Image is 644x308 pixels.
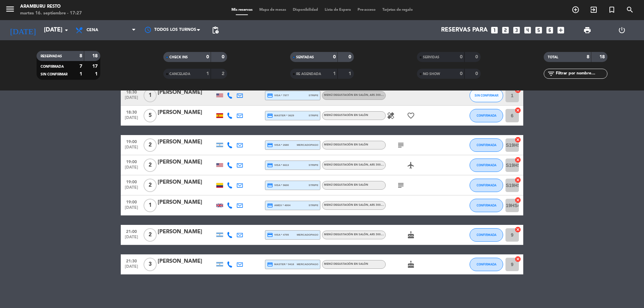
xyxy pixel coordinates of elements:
strong: 0 [475,55,479,59]
span: Pre-acceso [354,8,379,12]
button: CONFIRMADA [470,258,503,271]
i: cancel [515,177,521,183]
span: CONFIRMADA [41,65,64,68]
strong: 0 [460,55,463,59]
span: visa * 7977 [267,93,289,99]
button: CONFIRMADA [470,228,503,242]
span: CHECK INS [169,56,188,59]
i: looks_4 [523,26,532,35]
span: 2 [144,228,157,242]
i: looks_two [501,26,510,35]
span: visa * 9600 [267,182,289,188]
div: [PERSON_NAME] [158,138,215,146]
span: Cena [87,28,98,33]
span: mercadopago [297,262,318,266]
span: CONFIRMADA [477,114,496,117]
div: [PERSON_NAME] [158,88,215,97]
span: Menú degustación en salón [324,143,368,146]
i: credit_card [267,162,273,168]
i: cake [407,231,415,239]
input: Filtrar por nombre... [555,70,607,77]
i: add_box [556,26,565,35]
strong: 0 [206,55,209,59]
i: healing [387,112,395,120]
span: master * 9418 [267,261,294,267]
div: LOG OUT [604,20,639,40]
span: master * 3629 [267,113,294,119]
span: , ARS 300.000 [368,94,386,97]
strong: 8 [79,54,82,58]
span: 18:30 [123,108,140,116]
span: print [583,26,591,34]
span: stripe [309,93,318,98]
strong: 1 [79,72,82,76]
span: CONFIRMADA [477,203,496,207]
span: Mapa de mesas [256,8,289,12]
div: Aramburu Resto [20,3,82,10]
strong: 0 [460,71,463,76]
span: 21:30 [123,257,140,264]
strong: 7 [79,64,82,69]
span: , ARS 300.000 [368,233,386,236]
span: CONFIRMADA [477,183,496,187]
button: CONFIRMADA [470,138,503,152]
span: [DATE] [123,116,140,123]
button: SIN CONFIRMAR [470,89,503,102]
i: [DATE] [5,23,41,38]
i: looks_one [490,26,499,35]
span: mercadopago [297,143,318,147]
strong: 8 [587,55,589,59]
span: Menú degustación en salón [324,204,386,206]
i: cancel [515,197,521,203]
span: visa * 4795 [267,232,289,238]
strong: 1 [348,71,353,76]
span: Tarjetas de regalo [379,8,416,12]
i: airplanemode_active [407,161,415,169]
strong: 0 [222,55,226,59]
span: [DATE] [123,165,140,173]
i: cancel [515,256,521,262]
span: RESERVADAS [41,55,62,58]
span: visa * 6613 [267,162,289,168]
span: amex * 4004 [267,202,290,208]
span: SERVIDAS [423,56,439,59]
button: menu [5,4,15,16]
span: [DATE] [123,235,140,243]
div: martes 16. septiembre - 17:27 [20,10,82,17]
span: CONFIRMADA [477,233,496,237]
strong: 0 [333,55,336,59]
i: filter_list [547,70,555,78]
i: looks_3 [512,26,521,35]
i: credit_card [267,202,273,208]
i: subject [397,181,405,189]
button: CONFIRMADA [470,199,503,212]
span: NO SHOW [423,72,440,76]
span: 3 [144,258,157,271]
span: SIN CONFIRMAR [41,73,67,76]
span: CANCELADA [169,72,190,76]
span: mercadopago [297,233,318,237]
span: 2 [144,179,157,192]
i: credit_card [267,93,273,99]
div: [PERSON_NAME] [158,257,215,266]
span: Menú degustación en salón [324,164,386,166]
i: favorite_border [407,112,415,120]
span: 1 [144,199,157,212]
button: CONFIRMADA [470,159,503,172]
span: 2 [144,138,157,152]
span: 1 [144,89,157,102]
span: Menú degustación en salón [324,94,386,97]
span: 5 [144,109,157,122]
span: CONFIRMADA [477,163,496,167]
strong: 17 [92,64,99,69]
i: cancel [515,136,521,143]
strong: 18 [92,54,99,58]
i: credit_card [267,113,273,119]
div: [PERSON_NAME] [158,198,215,207]
i: cancel [515,157,521,163]
button: CONFIRMADA [470,109,503,122]
strong: 1 [333,71,336,76]
div: [PERSON_NAME] [158,158,215,167]
strong: 0 [348,55,353,59]
span: SENTADAS [296,56,314,59]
